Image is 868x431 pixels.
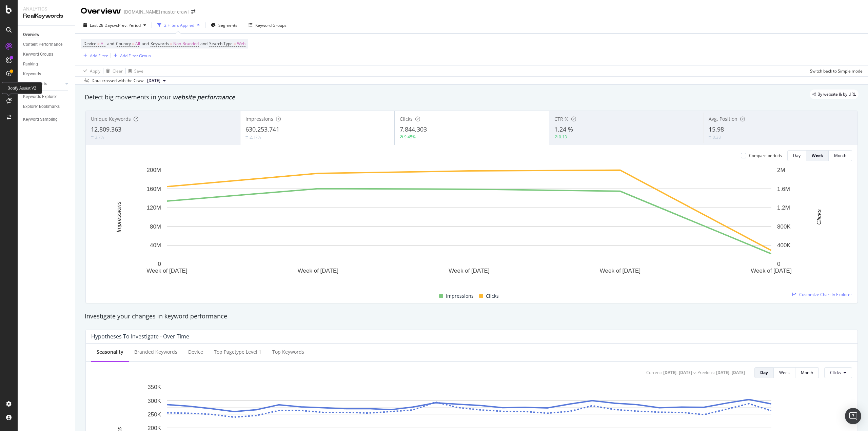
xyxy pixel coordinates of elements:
text: 300K [147,397,161,404]
div: [DATE] - [DATE] [663,370,692,375]
div: 2.17% [250,134,261,140]
div: Overview [81,5,121,17]
div: Keywords [23,71,41,78]
div: arrow-right-arrow-left [191,9,195,14]
button: Save [126,65,143,76]
span: Avg. Position [709,116,737,122]
button: Week [806,150,829,161]
div: [DATE] - [DATE] [716,370,745,375]
div: Keyword Groups [255,22,287,28]
span: 12,809,363 [91,125,121,133]
div: 0.13 [559,134,567,140]
img: Equal [91,136,94,138]
text: 800K [777,223,791,230]
div: Analytics [23,5,70,12]
text: 400K [777,242,791,249]
text: 160M [146,186,161,192]
div: More Reports [23,80,47,87]
text: Week of [DATE] [449,268,489,274]
div: 3.7% [95,134,104,140]
div: vs Previous : [693,370,715,375]
a: Overview [23,31,70,38]
div: Content Performance [23,41,62,48]
text: 350K [147,384,161,390]
div: Keyword Sampling [23,116,58,123]
button: Clear [103,65,123,76]
div: Day [793,153,801,158]
div: Save [134,68,143,74]
span: By website & by URL [817,92,856,96]
span: Segments [218,22,237,28]
div: Keyword Groups [23,51,53,58]
span: 7,844,303 [400,125,427,133]
text: Week of [DATE] [751,268,791,274]
div: Compare periods [749,153,782,158]
div: Investigate your changes in keyword performance [85,312,859,321]
div: Week [812,153,823,158]
button: Add Filter [81,52,108,60]
button: Day [787,150,806,161]
div: Ranking [23,61,38,68]
text: Week of [DATE] [146,268,187,274]
button: Add Filter Group [111,52,151,60]
span: Country [116,41,131,46]
a: Customize Chart in Explorer [792,292,852,297]
a: Keyword Groups [23,51,70,58]
div: Month [834,153,846,158]
span: Non-Branded [173,39,199,48]
button: Apply [81,65,100,76]
span: CTR % [554,116,569,122]
div: Top pagetype Level 1 [214,349,261,355]
span: Search Type [209,41,233,46]
a: Keyword Sampling [23,116,70,123]
span: = [97,41,100,46]
a: Ranking [23,61,70,68]
div: Day [760,370,768,375]
button: Month [795,367,819,378]
button: Month [829,150,852,161]
div: Week [779,370,790,375]
a: Explorer Bookmarks [23,103,70,110]
img: Equal [245,136,248,138]
img: Equal [709,136,711,138]
button: Clicks [824,367,852,378]
div: legacy label [810,90,859,99]
text: 0 [158,261,161,267]
span: 630,253,741 [245,125,279,133]
span: vs Prev. Period [114,22,141,28]
text: Clicks [816,209,822,225]
text: 0 [777,261,780,267]
span: Impressions [446,292,474,300]
div: Top Keywords [272,349,304,355]
button: Day [754,367,774,378]
button: Switch back to Simple mode [807,65,863,76]
div: Add Filter [90,53,108,59]
span: All [101,39,105,48]
div: Current: [646,370,662,375]
div: [DOMAIN_NAME] master crawl [124,8,189,15]
text: Impressions [116,201,122,233]
span: 15.98 [709,125,724,133]
div: Add Filter Group [120,53,151,59]
svg: A chart. [91,166,847,284]
div: Month [801,370,813,375]
button: Segments [208,20,240,31]
div: Data crossed with the Crawl [92,78,144,84]
text: 2M [777,167,785,173]
div: Switch back to Simple mode [810,68,863,74]
a: Keywords Explorer [23,93,70,100]
span: = [234,41,236,46]
div: Botify Assist V2 [2,82,42,94]
div: Overview [23,31,39,38]
div: Apply [90,68,100,74]
div: Open Intercom Messenger [845,408,861,424]
button: [DATE] [144,77,169,85]
span: Last 28 Days [90,22,114,28]
a: Keywords [23,71,70,78]
span: and [200,41,208,46]
div: Explorer Bookmarks [23,103,60,110]
div: Hypotheses to Investigate - Over Time [91,333,189,340]
span: Clicks [400,116,413,122]
div: 2 Filters Applied [164,22,194,28]
span: Clicks [830,370,841,375]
